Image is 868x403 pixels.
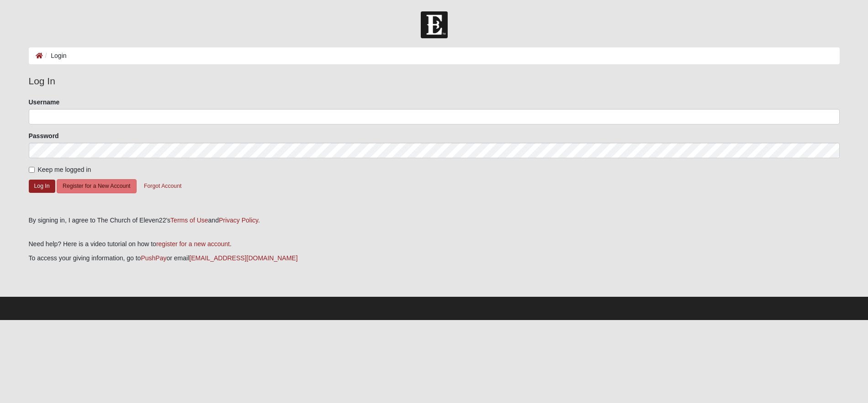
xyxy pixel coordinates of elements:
li: Login [43,51,67,61]
input: Keep me logged in [29,167,35,173]
p: Need help? Here is a video tutorial on how to . [29,239,840,249]
a: Terms of Use [170,217,208,224]
img: Church of Eleven22 Logo [421,11,448,38]
button: Log In [29,180,55,193]
label: Username [29,98,60,107]
legend: Log In [29,74,840,88]
p: To access your giving information, go to or email [29,253,840,263]
label: Password [29,131,59,140]
a: Privacy Policy [219,217,258,224]
a: PushPay [141,254,166,262]
a: [EMAIL_ADDRESS][DOMAIN_NAME] [189,254,297,262]
button: Register for a New Account [57,179,136,193]
span: Keep me logged in [38,166,91,173]
button: Forgot Account [138,179,187,193]
a: register for a new account [156,240,230,248]
div: By signing in, I agree to The Church of Eleven22's and . [29,216,840,225]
